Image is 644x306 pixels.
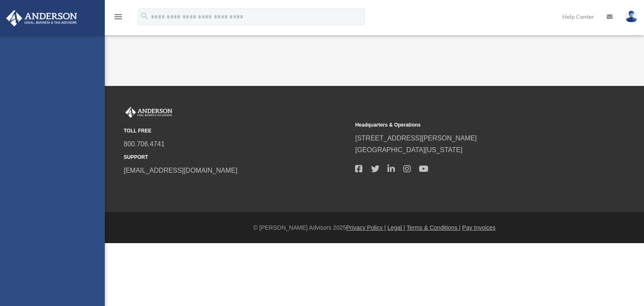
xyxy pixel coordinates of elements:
[355,146,462,153] a: [GEOGRAPHIC_DATA][US_STATE]
[4,10,80,26] img: Anderson Advisors Platinum Portal
[124,167,237,174] a: [EMAIL_ADDRESS][DOMAIN_NAME]
[355,135,477,142] a: [STREET_ADDRESS][PERSON_NAME]
[387,224,405,231] a: Legal |
[346,224,386,231] a: Privacy Policy |
[124,153,349,162] small: SUPPORT
[105,223,644,233] div: © [PERSON_NAME] Advisors 2025
[113,15,123,22] a: menu
[113,12,123,22] i: menu
[407,224,461,231] a: Terms & Conditions |
[462,224,495,231] a: Pay Invoices
[124,140,165,148] a: 800.706.4741
[124,127,349,135] small: TOLL FREE
[625,10,638,23] img: User Pic
[124,107,174,118] img: Anderson Advisors Platinum Portal
[355,121,581,130] small: Headquarters & Operations
[140,11,149,21] i: search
